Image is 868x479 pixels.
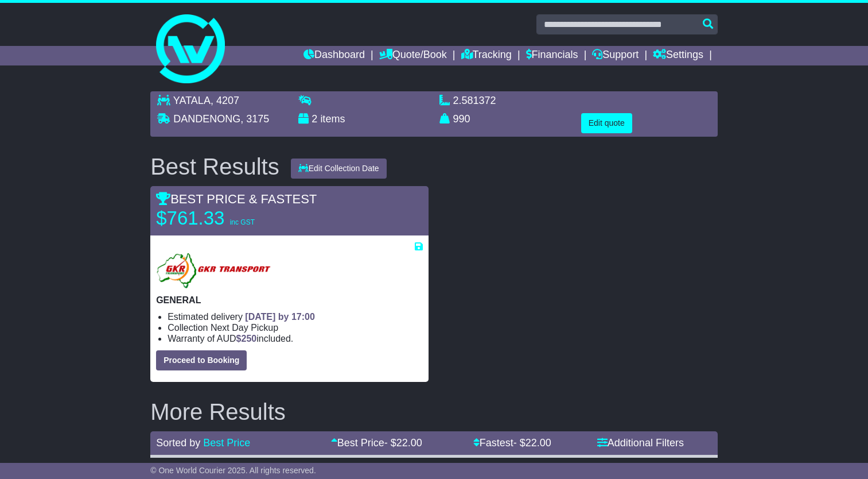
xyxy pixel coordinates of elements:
button: Proceed to Booking [156,350,247,370]
a: Financials [526,46,578,65]
button: Edit Collection Date [291,159,387,179]
li: Collection [168,322,422,333]
span: $ [236,334,257,343]
span: 2.581372 [453,95,496,106]
span: 990 [453,113,470,125]
span: [DATE] by 17:00 [245,312,315,322]
span: - $ [513,437,551,449]
a: Tracking [461,46,512,65]
span: 22.00 [396,437,422,449]
a: Dashboard [303,46,365,65]
a: Support [592,46,639,65]
h2: More Results [150,399,718,424]
span: items [320,113,345,125]
span: - $ [384,437,422,449]
span: BEST PRICE & FASTEST [156,192,317,206]
a: Fastest- $22.00 [473,437,551,449]
span: , 3175 [240,113,269,125]
a: Additional Filters [597,437,684,449]
span: 22.00 [526,437,551,449]
a: Settings [653,46,703,65]
li: Warranty of AUD included. [168,333,422,344]
span: , 4207 [211,95,239,106]
img: GKR: GENERAL [156,252,273,289]
span: 250 [242,334,257,343]
p: GENERAL [156,295,422,306]
li: Estimated delivery [168,311,422,322]
span: DANDENONG [173,113,240,125]
span: Next Day Pickup [211,323,278,333]
span: Sorted by [156,437,200,449]
button: Edit quote [581,113,632,133]
span: 2 [312,113,317,125]
span: YATALA [173,95,211,106]
a: Best Price- $22.00 [331,437,422,449]
a: Best Price [203,437,250,449]
div: Best Results [145,154,285,179]
a: Quote/Book [379,46,447,65]
span: © One World Courier 2025. All rights reserved. [150,466,316,475]
p: $761.33 [156,207,299,230]
span: inc GST [230,218,255,226]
